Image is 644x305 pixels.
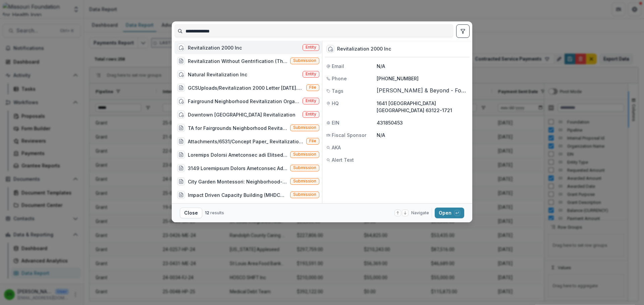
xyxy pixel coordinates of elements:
span: Entity [306,98,316,103]
div: Impact Driven Capacity Building (MHDCHC is proposing an impact-driven, capacity-building plan, Vi... [188,192,287,199]
span: Alert Text [332,156,354,163]
span: File [309,139,316,143]
p: [PHONE_NUMBER] [377,75,468,82]
p: N/A [377,63,468,70]
span: Submission [293,179,316,183]
span: 12 [205,210,209,215]
div: Revitalization Without Gentrification (The goal of PORCH's housing program is to revitalize the [... [188,58,287,65]
span: Tags [332,87,343,94]
span: Submission [293,58,316,63]
span: Entity [306,72,316,76]
span: results [210,210,224,215]
span: Entity [306,45,316,50]
span: Submission [293,192,316,197]
span: Fiscal Sponsor [332,132,366,139]
span: Email [332,63,344,70]
span: [PERSON_NAME] & Beyond - Food Insecurity [377,87,468,94]
div: Revitalization 2000 Inc [188,44,242,51]
span: HQ [332,100,339,107]
span: Submission [293,165,316,170]
span: Phone [332,75,347,82]
div: 3149 Loremipsum Dolors Ametconsec Adipiscing (Elits 1918, doe Temporinci Utlabo Etdolorema Aliqua... [188,165,287,172]
span: Submission [293,152,316,157]
div: City Garden Montessori: Neighborhood-Based Schools as a Catalyst for Racial Equity (Planning Gran... [188,178,287,185]
div: Loremips Dolorsi Ametconsec adi Elitsedd Eiusm te Incididuntut Laboreetdolore (Magn aliqua enimad... [188,151,287,158]
span: EIN [332,119,339,126]
span: Entity [306,112,316,117]
button: toggle filters [456,24,470,38]
button: Open [435,208,464,218]
div: GCSUploads/Revitalization 2000 Letter [DATE].pdf [188,84,304,91]
div: TA for Fairgrounds Neighborhood Revitalization Organization ([PERSON_NAME] Consulting to work wit... [188,125,287,132]
span: AKA [332,144,341,151]
span: Navigate [411,210,429,216]
button: Close [180,208,202,218]
p: N/A [377,132,468,139]
div: Attachments/6531/Concept Paper_ Revitalization Without Gentrification - PORCH Initiative.pdf [188,138,304,145]
span: File [309,85,316,90]
p: 1641 [GEOGRAPHIC_DATA] [GEOGRAPHIC_DATA] 63122-1721 [377,100,468,114]
span: Submission [293,125,316,130]
div: Revitalization 2000 Inc [337,46,391,52]
div: Downtown [GEOGRAPHIC_DATA] Revitalization [188,111,296,118]
div: Natural Revitalization Inc [188,71,247,78]
p: 431850453 [377,119,468,126]
div: Fairground Neighborhood Revitalization Organization (FNRO) [188,98,300,105]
